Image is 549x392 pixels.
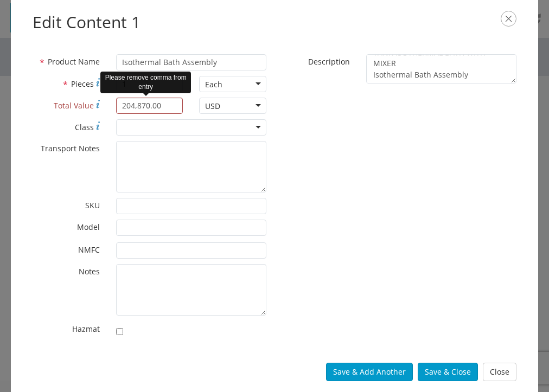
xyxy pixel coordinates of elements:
span: NMFC [78,245,100,255]
span: Class [75,122,94,132]
span: Transport Notes [41,143,100,153]
button: Close [483,363,516,381]
button: Save & Close [418,363,478,381]
button: Save & Add Another [326,363,413,381]
span: Notes [79,266,100,277]
span: Pieces [71,79,94,89]
span: Total Value [54,100,94,111]
div: Each [205,79,222,90]
span: SKU [85,200,100,210]
h2: Edit Content 1 [33,11,516,34]
div: Please remove comma from entry [100,72,191,93]
div: USD [205,101,220,112]
span: Hazmat [72,324,100,334]
span: Product Name [48,56,100,67]
span: Model [77,222,100,232]
span: Description [308,56,350,67]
